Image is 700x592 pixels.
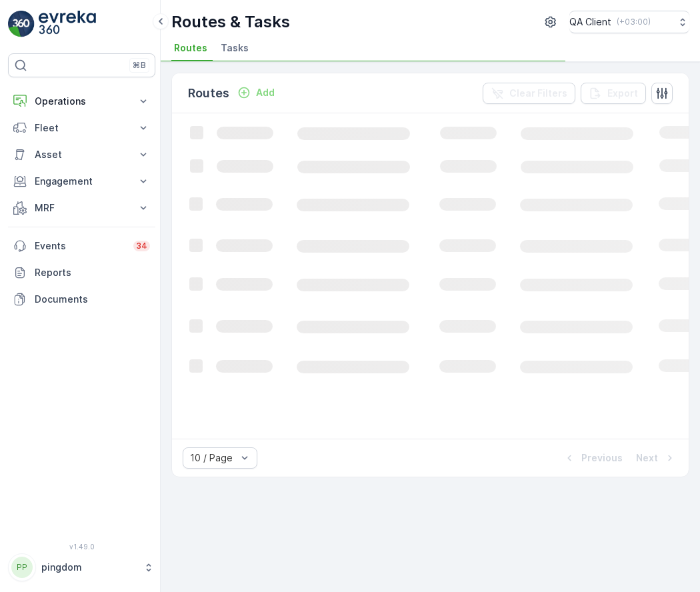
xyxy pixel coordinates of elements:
[8,88,155,115] button: Operations
[174,41,207,55] span: Routes
[607,87,638,100] p: Export
[635,450,678,466] button: Next
[232,85,280,101] button: Add
[11,557,33,578] div: PP
[8,553,155,581] button: PPpingdom
[8,195,155,221] button: MRF
[8,141,155,168] button: Asset
[35,175,129,188] p: Engagement
[617,17,651,27] p: ( +03:00 )
[171,11,290,33] p: Routes & Tasks
[581,83,646,104] button: Export
[8,286,155,313] a: Documents
[35,239,125,253] p: Events
[136,241,147,251] p: 34
[569,11,689,33] button: QA Client(+03:00)
[8,259,155,286] a: Reports
[8,233,155,259] a: Events34
[256,86,275,99] p: Add
[569,15,611,29] p: QA Client
[188,84,229,103] p: Routes
[35,293,150,306] p: Documents
[41,561,137,574] p: pingdom
[35,121,129,135] p: Fleet
[35,148,129,161] p: Asset
[35,201,129,215] p: MRF
[509,87,567,100] p: Clear Filters
[8,11,35,37] img: logo
[39,11,96,37] img: logo_light-DOdMpM7g.png
[561,450,624,466] button: Previous
[35,266,150,279] p: Reports
[8,115,155,141] button: Fleet
[221,41,249,55] span: Tasks
[8,168,155,195] button: Engagement
[8,543,155,551] span: v 1.49.0
[133,60,146,71] p: ⌘B
[636,451,658,465] p: Next
[35,95,129,108] p: Operations
[581,451,623,465] p: Previous
[483,83,575,104] button: Clear Filters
